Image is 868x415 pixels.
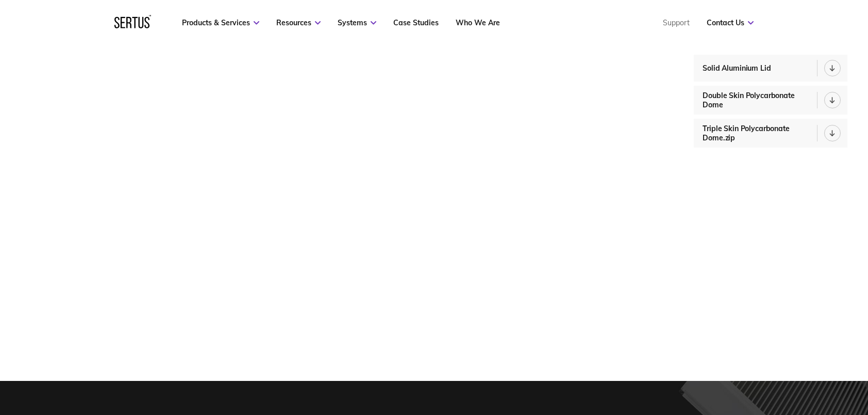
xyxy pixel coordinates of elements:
[694,55,847,82] a: Solid Aluminium Lid
[707,18,754,27] a: Contact Us
[703,124,817,142] div: Triple Skin Polycarbonate Dome.zip
[703,63,776,73] div: Solid Aluminium Lid
[816,365,868,415] iframe: Chat Widget
[338,18,376,27] a: Systems
[694,86,847,115] a: Double Skin Polycarbonate Dome
[694,119,847,148] a: Triple Skin Polycarbonate Dome.zip
[276,18,321,27] a: Resources
[456,18,500,27] a: Who We Are
[703,91,817,109] div: Double Skin Polycarbonate Dome
[663,18,690,27] a: Support
[182,18,259,27] a: Products & Services
[393,18,439,27] a: Case Studies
